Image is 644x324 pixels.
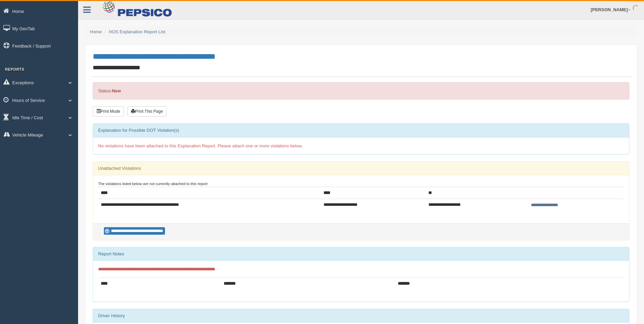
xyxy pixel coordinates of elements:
[98,182,208,186] small: The violations listed below are not currently attached to this report:
[93,106,124,116] button: Print Mode
[112,88,121,93] strong: New
[90,29,102,34] a: Home
[109,29,165,34] a: HOS Explanation Report List
[93,162,629,175] div: Unattached Violations
[93,82,629,100] div: Status:
[93,247,629,261] div: Report Notes
[127,106,167,116] button: Print This Page
[98,143,303,148] span: No violations have been attached to this Explanation Report. Please attach one or more violations...
[93,309,629,323] div: Driver History
[93,124,629,137] div: Explanation for Possible DOT Violation(s)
